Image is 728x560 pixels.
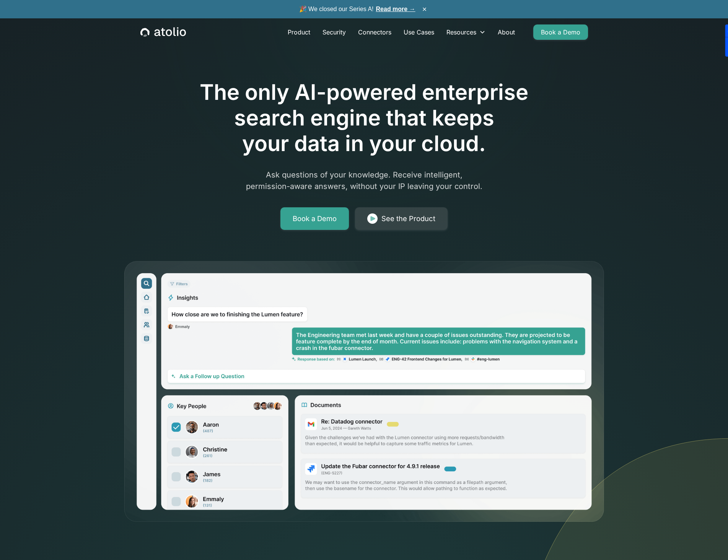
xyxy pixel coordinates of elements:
[492,24,521,40] a: About
[140,27,186,37] a: home
[376,6,415,12] a: Read more →
[355,207,448,230] a: See the Product
[352,24,397,40] a: Connectors
[123,260,605,523] img: hero-image
[316,24,352,40] a: Security
[299,5,415,14] span: 🎉 We closed our Series A!
[280,207,349,230] a: Book a Demo
[397,24,440,40] a: Use Cases
[217,169,511,192] p: Ask questions of your knowledge. Receive intelligent, permission-aware answers, without your IP l...
[381,213,435,224] div: See the Product
[168,80,560,157] h1: The only AI-powered enterprise search engine that keeps your data in your cloud.
[420,5,429,13] button: ×
[282,24,316,40] a: Product
[446,28,476,37] div: Resources
[533,24,588,40] a: Book a Demo
[440,24,492,40] div: Resources
[690,523,728,560] iframe: Chat Widget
